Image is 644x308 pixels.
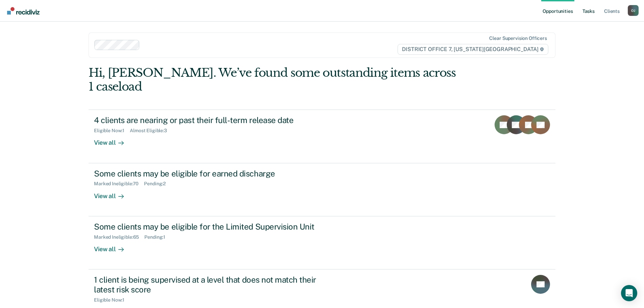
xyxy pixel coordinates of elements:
[628,5,639,16] div: O J
[144,181,171,187] div: Pending : 2
[89,216,555,269] a: Some clients may be eligible for the Limited Supervision UnitMarked Ineligible:65Pending:1View all
[94,128,130,134] div: Eligible Now : 1
[130,128,172,134] div: Almost Eligible : 3
[628,5,639,16] button: Profile dropdown button
[94,297,130,303] div: Eligible Now : 1
[398,44,548,55] span: DISTRICT OFFICE 7, [US_STATE][GEOGRAPHIC_DATA]
[621,285,637,301] div: Open Intercom Messenger
[144,234,171,240] div: Pending : 1
[94,169,331,179] div: Some clients may be eligible for earned discharge
[94,134,132,147] div: View all
[94,115,331,125] div: 4 clients are nearing or past their full-term release date
[7,7,40,15] img: Recidiviz
[89,163,555,216] a: Some clients may be eligible for earned dischargeMarked Ineligible:70Pending:2View all
[94,234,144,240] div: Marked Ineligible : 65
[94,181,144,187] div: Marked Ineligible : 70
[94,240,132,253] div: View all
[94,187,132,200] div: View all
[94,275,331,294] div: 1 client is being supervised at a level that does not match their latest risk score
[94,222,331,232] div: Some clients may be eligible for the Limited Supervision Unit
[89,66,462,94] div: Hi, [PERSON_NAME]. We’ve found some outstanding items across 1 caseload
[89,110,555,163] a: 4 clients are nearing or past their full-term release dateEligible Now:1Almost Eligible:3View all
[489,35,547,41] div: Clear supervision officers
